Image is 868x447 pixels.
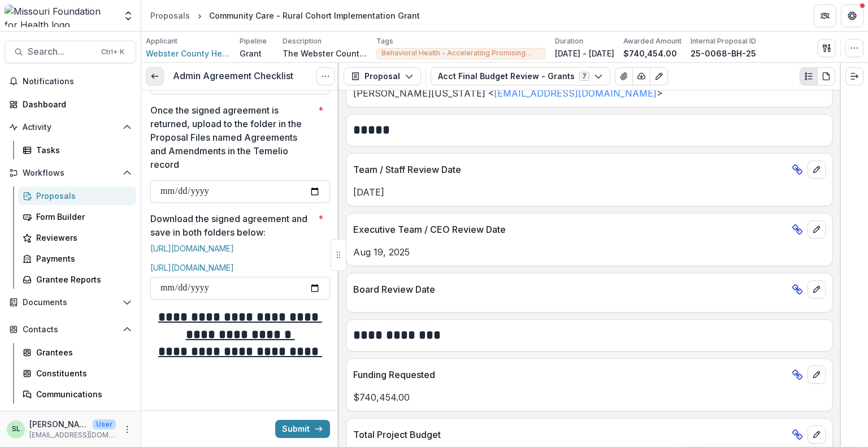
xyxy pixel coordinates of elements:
[353,86,826,100] p: [PERSON_NAME][US_STATE] < >
[23,168,118,178] span: Workflows
[494,88,657,99] a: [EMAIL_ADDRESS][DOMAIN_NAME]
[353,368,787,381] p: Funding Requested
[36,346,127,358] div: Grantees
[36,144,127,156] div: Tasks
[5,320,136,338] button: Open Contacts
[23,77,132,86] span: Notifications
[691,36,756,46] p: Internal Proposal ID
[23,298,118,307] span: Documents
[650,67,668,85] button: Edit as form
[18,207,136,226] a: Form Builder
[240,47,262,59] p: Grant
[23,325,118,335] span: Contacts
[691,47,756,59] p: 25-0068-BH-25
[18,364,136,383] a: Constituents
[36,253,127,264] div: Payments
[120,423,134,436] button: More
[5,72,136,90] button: Notifications
[808,220,826,238] button: edit
[800,67,818,85] button: Plaintext view
[173,71,293,81] h3: Admin Agreement Checklist
[36,211,127,223] div: Form Builder
[353,390,826,404] p: $740,454.00
[841,5,863,27] button: Get Help
[120,5,136,27] button: Open entity switcher
[18,343,136,362] a: Grantees
[5,5,116,27] img: Missouri Foundation for Health logo
[5,41,136,63] button: Search...
[814,5,836,27] button: Partners
[18,186,136,205] a: Proposals
[376,36,393,46] p: Tags
[146,7,194,24] a: Proposals
[36,388,127,400] div: Communications
[28,46,94,57] span: Search...
[353,245,826,259] p: Aug 19, 2025
[150,103,314,171] p: Once the signed agreement is returned, upload to the folder in the Proposal Files named Agreement...
[316,67,335,85] button: Options
[240,36,267,46] p: Pipeline
[431,67,610,85] button: Acct Final Budget Review - Grants7
[150,244,234,253] a: [URL][DOMAIN_NAME]
[36,232,127,244] div: Reviewers
[623,36,682,46] p: Awarded Amount
[283,47,367,59] p: The Webster County Health Unit proposes a Community Care Team to connect residents with essential...
[146,36,177,46] p: Applicant
[23,98,127,110] div: Dashboard
[36,274,127,285] div: Grantee Reports
[5,408,136,426] button: Open Data & Reporting
[99,46,127,58] div: Ctrl + K
[150,212,314,239] p: Download the signed agreement and save in both folders below:
[845,67,863,85] button: Expand right
[283,36,322,46] p: Description
[275,420,330,438] button: Submit
[808,160,826,179] button: edit
[555,47,614,59] p: [DATE] - [DATE]
[555,36,583,46] p: Duration
[18,385,136,403] a: Communications
[29,418,88,430] p: [PERSON_NAME]
[36,190,127,202] div: Proposals
[93,419,116,429] p: User
[18,228,136,247] a: Reviewers
[150,10,190,21] div: Proposals
[5,164,136,182] button: Open Workflows
[353,283,787,296] p: Board Review Date
[623,47,677,59] p: $740,454.00
[808,366,826,384] button: edit
[23,123,118,132] span: Activity
[18,141,136,159] a: Tasks
[18,270,136,289] a: Grantee Reports
[5,293,136,311] button: Open Documents
[353,428,787,441] p: Total Project Budget
[146,47,231,59] a: Webster County Health Unit
[344,67,421,85] button: Proposal
[150,263,234,272] a: [URL][DOMAIN_NAME]
[146,7,424,24] nav: breadcrumb
[18,249,136,268] a: Payments
[5,95,136,114] a: Dashboard
[12,426,20,433] div: Sada Lindsey
[209,10,420,21] div: Community Care - Rural Cohort Implementation Grant
[808,426,826,444] button: edit
[353,223,787,236] p: Executive Team / CEO Review Date
[817,67,835,85] button: PDF view
[353,163,787,176] p: Team / Staff Review Date
[353,185,826,199] p: [DATE]
[808,280,826,298] button: edit
[29,430,116,440] p: [EMAIL_ADDRESS][DOMAIN_NAME]
[36,367,127,379] div: Constituents
[5,118,136,136] button: Open Activity
[615,67,633,85] button: View Attached Files
[381,49,541,57] span: Behavioral Health - Accelerating Promising Practices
